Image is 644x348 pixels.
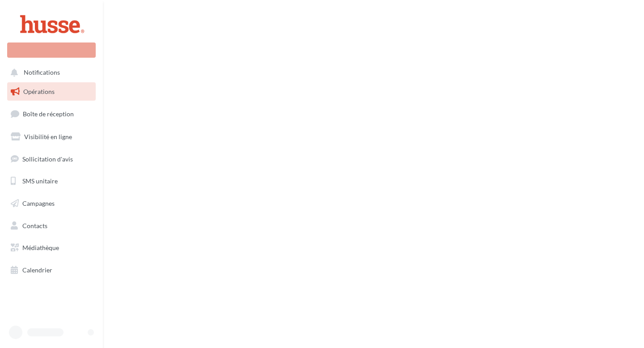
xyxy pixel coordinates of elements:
span: Notifications [24,69,60,76]
span: Opérations [23,88,55,95]
span: Contacts [22,222,47,229]
a: Calendrier [5,261,97,280]
span: Calendrier [22,266,52,274]
a: Médiathèque [5,238,97,257]
span: Campagnes [22,199,55,207]
span: Boîte de réception [23,110,74,118]
a: Sollicitation d'avis [5,150,97,169]
a: Visibilité en ligne [5,127,97,146]
span: SMS unitaire [22,177,58,185]
a: Boîte de réception [5,104,97,123]
a: SMS unitaire [5,172,97,191]
a: Opérations [5,82,97,101]
span: Visibilité en ligne [24,133,72,140]
span: Sollicitation d'avis [22,155,73,162]
a: Contacts [5,216,97,235]
span: Médiathèque [22,244,59,251]
div: Nouvelle campagne [7,42,96,58]
a: Campagnes [5,194,97,213]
